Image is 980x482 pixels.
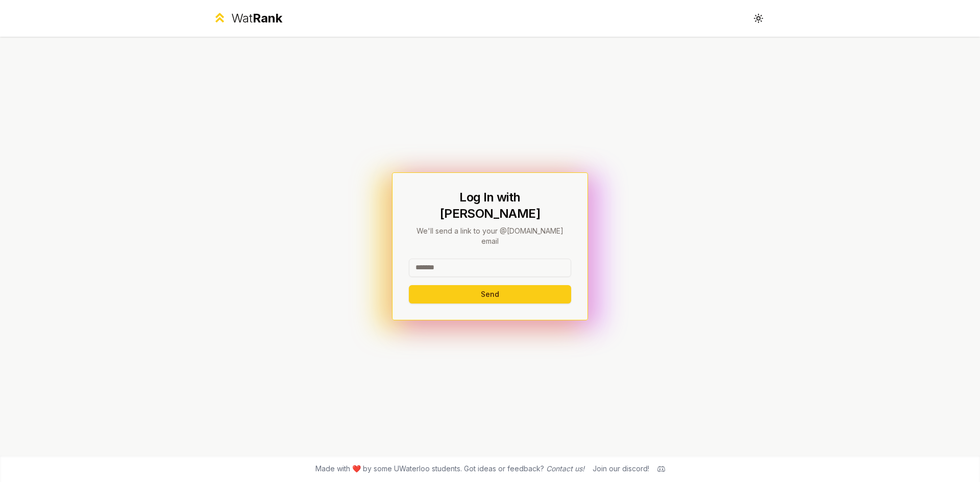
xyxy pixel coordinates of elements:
[546,464,584,473] a: Contact us!
[253,11,282,26] span: Rank
[231,10,282,27] div: Wat
[593,464,649,474] div: Join our discord!
[409,189,571,222] h1: Log In with [PERSON_NAME]
[212,10,282,27] a: WatRank
[409,226,571,246] p: We'll send a link to your @[DOMAIN_NAME] email
[409,285,571,303] button: Send
[315,464,584,474] span: Made with ❤️ by some UWaterloo students. Got ideas or feedback?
